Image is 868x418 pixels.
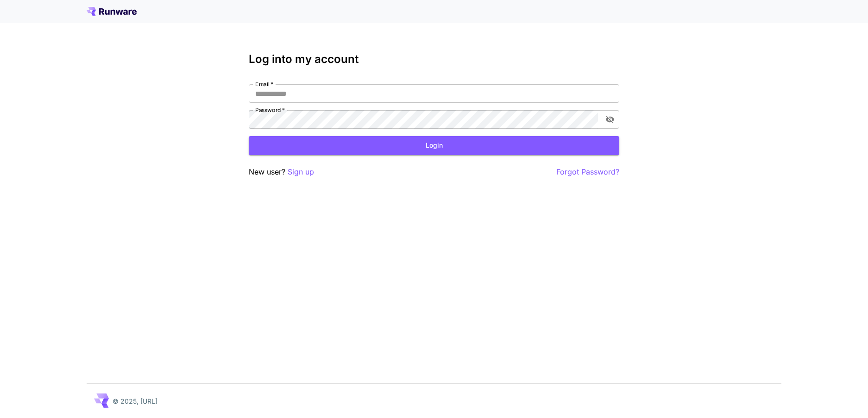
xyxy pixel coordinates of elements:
[556,166,619,178] button: Forgot Password?
[249,136,619,155] button: Login
[113,396,157,406] p: © 2025, [URL]
[255,106,285,114] label: Password
[602,111,618,128] button: toggle password visibility
[288,166,314,178] button: Sign up
[249,166,314,178] p: New user?
[255,80,273,88] label: Email
[249,53,619,66] h3: Log into my account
